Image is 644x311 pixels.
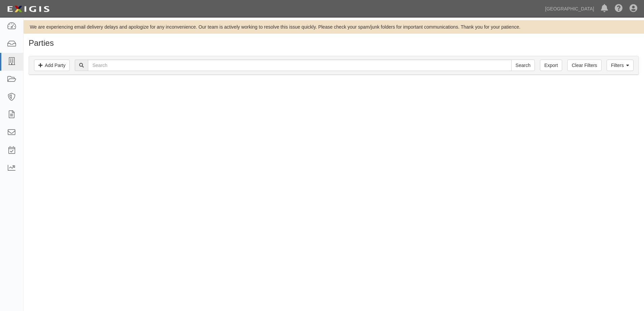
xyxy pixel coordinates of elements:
input: Search [88,60,511,71]
div: We are experiencing email delivery delays and apologize for any inconvenience. Our team is active... [24,24,644,30]
i: Help Center - Complianz [615,5,623,13]
a: Clear Filters [567,60,601,71]
h1: Parties [29,39,639,47]
img: logo-5460c22ac91f19d4615b14bd174203de0afe785f0fc80cf4dbbc73dc1793850b.png [5,3,52,15]
input: Search [511,60,535,71]
a: Export [540,60,562,71]
a: Add Party [34,60,70,71]
a: [GEOGRAPHIC_DATA] [542,2,598,15]
a: Filters [607,60,634,71]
